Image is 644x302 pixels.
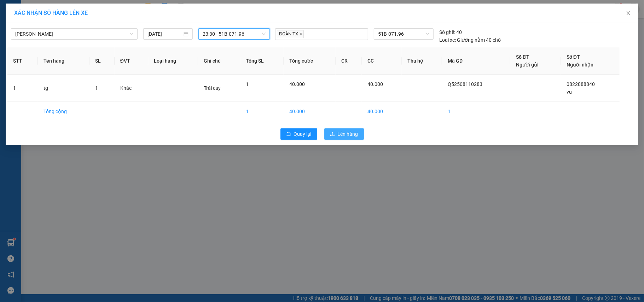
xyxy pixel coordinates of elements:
span: Người gửi [516,62,539,68]
span: Số ĐT [567,54,580,60]
span: vu [567,89,572,95]
span: Quay lại [294,130,312,138]
li: 02839552959, 02839552755 [9,33,138,42]
th: Tổng SL [240,47,284,75]
td: Tổng cộng [38,102,89,121]
span: environment [9,25,15,31]
b: GỬI : Trạm Quận 5 [9,11,89,23]
span: Người nhận [567,62,593,68]
span: Trái cay [204,85,221,91]
span: close [626,10,631,16]
div: 40 [439,28,462,36]
span: Loại xe: [439,36,456,44]
td: Khác [115,75,148,102]
td: 40.000 [284,102,336,121]
button: uploadLên hàng [324,128,364,140]
td: 1 [240,102,284,121]
span: 1 [95,85,98,91]
span: 0822888840 [567,81,595,87]
th: Mã GD [442,47,510,75]
button: rollbackQuay lại [280,128,317,140]
td: 40.000 [362,102,402,121]
span: 40.000 [367,81,383,87]
span: Q52508110283 [448,81,482,87]
th: Tổng cước [284,47,336,75]
span: Lên hàng [338,130,358,138]
span: Số ĐT [516,54,529,60]
span: Số ghế: [439,28,455,36]
span: 23:30 - 51B-071.96 [203,29,266,39]
th: Thu hộ [402,47,442,75]
th: ĐVT [115,47,148,75]
span: XÁC NHẬN SỐ HÀNG LÊN XE [14,10,88,16]
span: phone [9,34,15,40]
span: close [299,32,303,36]
span: ĐOÀN TX [277,30,304,38]
th: CR [336,47,362,75]
td: 1 [442,102,510,121]
span: 40.000 [289,81,305,87]
button: Close [619,4,638,23]
th: SL [89,47,115,75]
h1: 0825892581 [9,42,138,54]
th: Tên hàng [38,47,89,75]
span: rollback [286,132,291,137]
th: CC [362,47,402,75]
td: tg [38,75,89,102]
th: Ghi chú [198,47,240,75]
th: STT [7,47,38,75]
li: 26 Phó Cơ Điều, P12 [9,23,138,33]
span: 1 [246,81,249,87]
span: Hồ Chí Minh - Cà Mau [15,29,133,39]
th: Loại hàng [148,47,198,75]
input: 11/08/2025 [147,30,182,38]
td: 1 [7,75,38,102]
span: upload [330,132,335,137]
div: Giường nằm 40 chỗ [439,36,501,44]
span: 51B-071.96 [378,29,430,39]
